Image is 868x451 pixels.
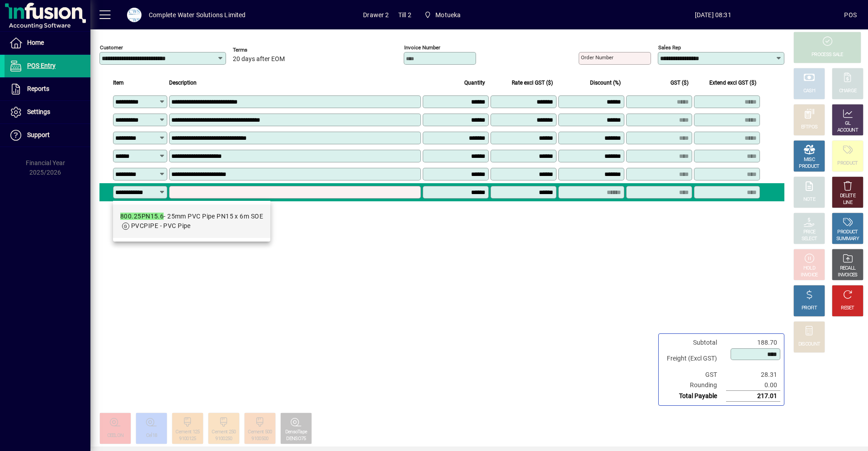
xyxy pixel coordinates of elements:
div: Cel18 [146,432,157,439]
span: Extend excl GST ($) [709,78,756,88]
span: Item [113,78,124,88]
div: DENSO75 [286,436,306,442]
span: Drawer 2 [363,8,389,22]
div: ACCOUNT [837,127,858,134]
a: Reports [5,78,90,100]
div: PRODUCT [799,163,819,170]
span: GST ($) [670,78,689,88]
div: Cement 500 [248,429,272,436]
mat-label: Customer [100,44,123,51]
div: DELETE [840,193,855,199]
div: CHARGE [839,88,857,95]
div: 9100250 [215,436,232,442]
div: 9100500 [251,436,268,442]
td: Freight (Excl GST) [662,348,726,370]
div: CEELON [107,432,124,439]
td: 28.31 [726,370,780,380]
div: INVOICES [838,272,857,279]
mat-label: Invoice number [404,44,440,51]
div: - 25mm PVC Pipe PN15 x 6m SOE [120,212,263,221]
td: 217.01 [726,391,780,402]
div: NOTE [803,196,815,203]
span: Reports [27,85,49,92]
div: SUMMARY [836,236,859,242]
button: Profile [120,7,149,23]
span: Motueka [420,7,465,23]
div: PRODUCT [837,160,858,167]
div: LINE [843,199,852,206]
div: RESET [841,305,854,312]
div: CASH [803,88,815,95]
a: Home [5,32,90,54]
div: Cement 250 [212,429,236,436]
div: INVOICE [801,272,817,279]
div: POS [844,8,857,22]
div: EFTPOS [801,124,818,131]
span: Settings [27,108,50,115]
span: [DATE] 08:31 [582,8,844,22]
div: HOLD [803,265,815,272]
div: DensoTape [285,429,307,436]
div: PROFIT [802,305,817,312]
span: Till 2 [398,8,411,22]
span: POS Entry [27,62,56,69]
em: 800.25PN15.6 [120,213,164,220]
span: Home [27,39,44,46]
mat-option: 800.25PN15.6 - 25mm PVC Pipe PN15 x 6m SOE [113,204,270,238]
div: PRODUCT [837,229,858,236]
td: 0.00 [726,380,780,391]
span: 20 days after EOM [233,56,285,63]
td: 188.70 [726,337,780,348]
div: MISC [804,157,815,163]
span: Discount (%) [590,78,621,88]
div: PROCESS SALE [811,52,843,58]
div: DISCOUNT [798,341,820,348]
div: 9100125 [179,436,196,442]
span: Quantity [464,78,485,88]
div: GL [845,120,851,127]
mat-label: Sales rep [658,44,681,51]
mat-label: Order number [581,54,613,61]
span: Rate excl GST ($) [512,78,553,88]
span: PVCPIPE - PVC Pipe [131,222,191,229]
div: RECALL [840,265,856,272]
td: GST [662,370,726,380]
div: PRICE [803,229,816,236]
div: Complete Water Solutions Limited [149,8,246,22]
span: Description [169,78,197,88]
a: Support [5,124,90,147]
span: Motueka [435,8,461,22]
td: Total Payable [662,391,726,402]
td: Subtotal [662,337,726,348]
td: Rounding [662,380,726,391]
a: Settings [5,101,90,123]
span: Terms [233,47,287,53]
div: Cement 125 [175,429,199,436]
div: SELECT [802,236,817,242]
span: Support [27,131,50,138]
